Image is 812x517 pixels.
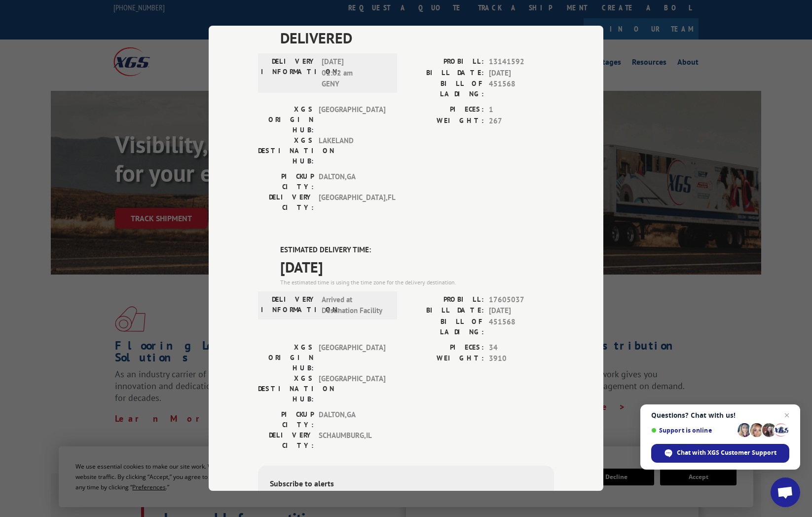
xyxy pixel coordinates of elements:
[489,68,554,79] span: [DATE]
[406,342,484,354] label: PIECES:
[677,448,776,457] span: Chat with XGS Customer Support
[258,171,314,192] label: PICKUP CITY:
[319,171,385,192] span: DALTON , GA
[489,116,554,127] span: 267
[489,342,554,354] span: 34
[261,294,317,317] label: DELIVERY INFORMATION:
[406,68,484,79] label: BILL DATE:
[406,104,484,116] label: PIECES:
[406,56,484,68] label: PROBILL:
[771,477,800,507] div: Open chat
[258,409,314,430] label: PICKUP CITY:
[489,104,554,116] span: 1
[319,192,385,213] span: [GEOGRAPHIC_DATA] , FL
[651,427,734,434] span: Support is online
[319,409,385,430] span: DALTON , GA
[258,135,314,166] label: XGS DESTINATION HUB:
[258,430,314,451] label: DELIVERY CITY:
[406,305,484,317] label: BILL DATE:
[489,353,554,364] span: 3910
[319,104,385,135] span: [GEOGRAPHIC_DATA]
[319,430,385,451] span: SCHAUMBURG , IL
[489,56,554,68] span: 13141592
[489,317,554,337] span: 451568
[322,56,388,90] span: [DATE] 01:02 am GENY
[781,409,793,421] span: Close chat
[489,294,554,306] span: 17605037
[319,135,385,166] span: LAKELAND
[651,444,789,463] div: Chat with XGS Customer Support
[489,79,554,99] span: 451568
[270,477,542,492] div: Subscribe to alerts
[319,342,385,373] span: [GEOGRAPHIC_DATA]
[280,278,554,287] div: The estimated time is using the time zone for the delivery destination.
[406,116,484,127] label: WEIGHT:
[280,244,554,256] label: ESTIMATED DELIVERY TIME:
[322,294,388,317] span: Arrived at Destination Facility
[261,56,317,90] label: DELIVERY INFORMATION:
[651,411,789,419] span: Questions? Chat with us!
[406,317,484,337] label: BILL OF LADING:
[258,342,314,373] label: XGS ORIGIN HUB:
[280,27,554,49] span: DELIVERED
[489,305,554,317] span: [DATE]
[258,192,314,213] label: DELIVERY CITY:
[319,373,385,404] span: [GEOGRAPHIC_DATA]
[280,256,554,278] span: [DATE]
[258,104,314,135] label: XGS ORIGIN HUB:
[406,294,484,306] label: PROBILL:
[406,79,484,99] label: BILL OF LADING:
[258,373,314,404] label: XGS DESTINATION HUB:
[406,353,484,364] label: WEIGHT:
